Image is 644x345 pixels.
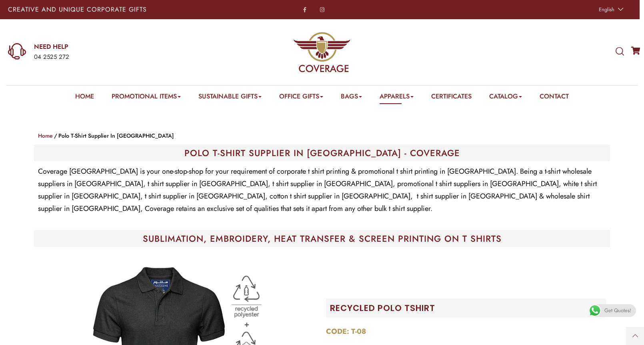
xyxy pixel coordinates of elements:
[380,92,414,104] a: Apparels
[604,304,631,317] span: Get Quotes!
[34,52,211,62] div: 04 2525 272
[326,326,366,337] strong: CODE: T-08
[595,4,626,15] a: English
[330,303,606,313] h2: Recycled Polo Tshirt
[198,92,262,104] a: Sustainable Gifts
[34,42,211,51] a: NEED HELP
[38,165,606,215] p: Coverage [GEOGRAPHIC_DATA] is your one-stop-shop for your requirement of corporate t shirt printi...
[112,92,181,104] a: Promotional Items
[431,92,472,104] a: Certificates
[8,6,254,13] p: Creative and Unique Corporate Gifts
[75,92,94,104] a: Home
[38,234,606,243] h1: SUBLIMATION, EMBROIDERY, HEAT TRANSFER & SCREEN PRINTING ON T SHIRTS
[599,6,614,13] span: English
[341,92,362,104] a: Bags
[489,92,522,104] a: Catalog
[53,131,174,140] li: Polo T-Shirt Supplier in [GEOGRAPHIC_DATA]
[540,92,569,104] a: Contact
[38,132,53,140] a: Home
[38,148,606,157] h1: POLO T-SHIRT SUPPLIER IN [GEOGRAPHIC_DATA] - COVERAGE
[279,92,323,104] a: Office Gifts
